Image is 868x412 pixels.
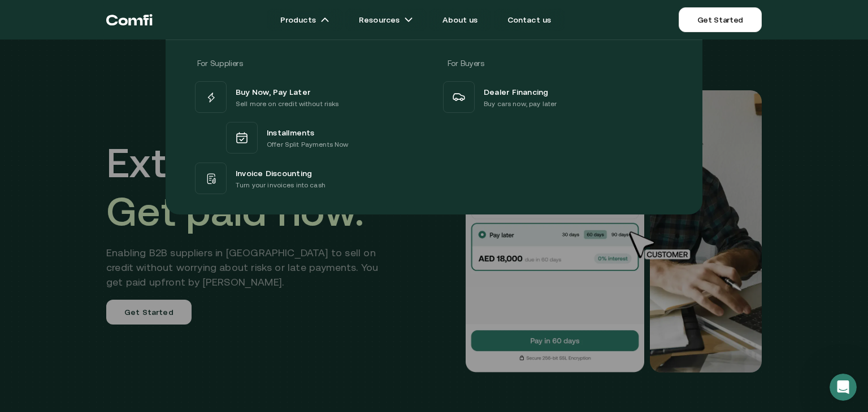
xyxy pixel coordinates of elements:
[484,98,557,109] p: Buy cars now, pay later
[679,7,762,32] a: Get Started
[236,179,325,191] p: Turn your invoices into cash
[267,139,348,150] p: Offer Split Payments Now
[193,160,427,196] a: Invoice DiscountingTurn your invoices into cash
[830,374,857,401] iframe: Intercom live chat
[429,8,491,31] a: About us
[320,15,329,24] img: arrow icons
[267,125,315,139] span: Installments
[448,59,484,68] span: For Buyers
[193,115,427,160] a: InstallmentsOffer Split Payments Now
[197,59,242,68] span: For Suppliers
[236,85,310,98] span: Buy Now, Pay Later
[441,79,675,115] a: Dealer FinancingBuy cars now, pay later
[484,85,549,98] span: Dealer Financing
[106,3,153,37] a: Return to the top of the Comfi home page
[494,8,565,31] a: Contact us
[193,79,427,115] a: Buy Now, Pay LaterSell more on credit without risks
[267,8,343,31] a: Productsarrow icons
[404,15,413,24] img: arrow icons
[236,98,339,109] p: Sell more on credit without risks
[236,166,312,179] span: Invoice Discounting
[345,8,427,31] a: Resourcesarrow icons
